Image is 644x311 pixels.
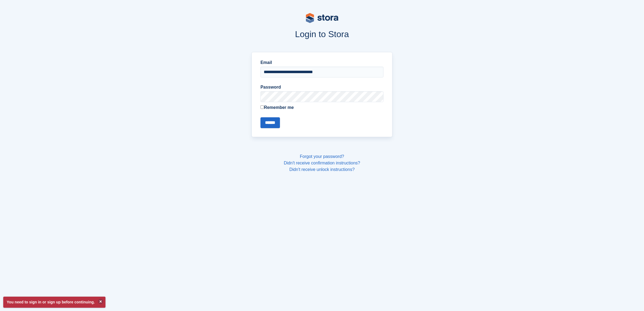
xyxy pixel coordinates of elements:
[260,59,384,66] label: Email
[260,84,384,90] label: Password
[260,104,384,111] label: Remember me
[3,297,105,308] p: You need to sign in or sign up before continuing.
[148,29,496,39] h1: Login to Stora
[284,161,360,165] a: Didn't receive confirmation instructions?
[306,13,338,23] img: stora-logo-53a41332b3708ae10de48c4981b4e9114cc0af31d8433b30ea865607fb682f29.svg
[289,167,355,172] a: Didn't receive unlock instructions?
[260,105,264,109] input: Remember me
[300,154,344,159] a: Forgot your password?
